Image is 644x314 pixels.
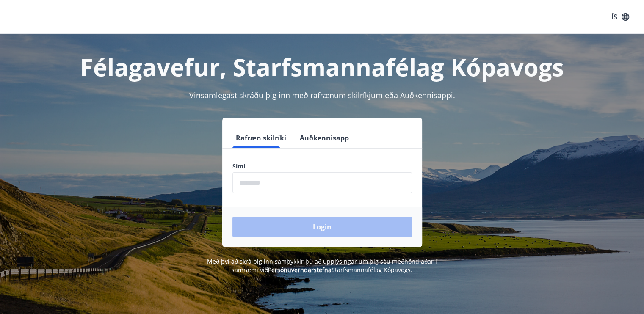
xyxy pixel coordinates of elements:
label: Sími [232,162,412,171]
button: Auðkennisapp [296,128,352,148]
a: Persónuverndarstefna [268,266,332,274]
span: Vinsamlegast skráðu þig inn með rafrænum skilríkjum eða Auðkennisappi. [189,90,455,100]
span: Með því að skrá þig inn samþykkir þú að upplýsingar um þig séu meðhöndlaðar í samræmi við Starfsm... [207,257,437,274]
button: Rafræn skilríki [232,128,290,148]
button: ÍS [607,9,634,25]
h1: Félagavefur, Starfsmannafélag Kópavogs [28,51,617,83]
